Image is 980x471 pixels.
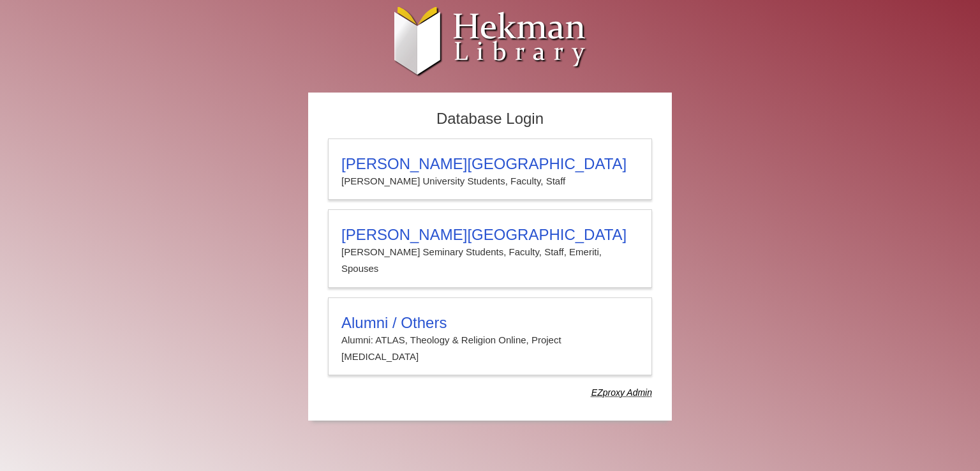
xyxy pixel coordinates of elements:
p: [PERSON_NAME] University Students, Faculty, Staff [341,173,639,190]
summary: Alumni / OthersAlumni: ATLAS, Theology & Religion Online, Project [MEDICAL_DATA] [341,314,639,366]
p: [PERSON_NAME] Seminary Students, Faculty, Staff, Emeriti, Spouses [341,244,639,278]
h3: [PERSON_NAME][GEOGRAPHIC_DATA] [341,226,639,244]
h3: Alumni / Others [341,314,639,332]
h3: [PERSON_NAME][GEOGRAPHIC_DATA] [341,155,639,173]
a: [PERSON_NAME][GEOGRAPHIC_DATA][PERSON_NAME] University Students, Faculty, Staff [328,138,652,200]
a: [PERSON_NAME][GEOGRAPHIC_DATA][PERSON_NAME] Seminary Students, Faculty, Staff, Emeriti, Spouses [328,209,652,288]
dfn: Use Alumni login [591,387,652,398]
p: Alumni: ATLAS, Theology & Religion Online, Project [MEDICAL_DATA] [341,332,639,366]
h2: Database Login [322,106,658,132]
